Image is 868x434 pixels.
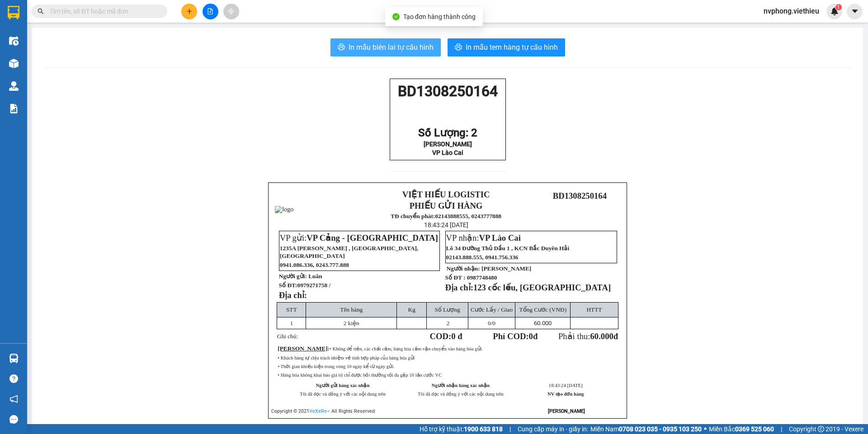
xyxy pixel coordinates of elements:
span: VP nhận: [446,233,521,243]
strong: Người nhận: [447,265,480,272]
span: Lô 34 Đường Thủ Dầu 1 , KCN Bắc Duyên Hải [446,245,570,252]
span: nvphong.viethieu [756,5,826,17]
strong: 0369 525 060 [735,425,774,433]
span: 0 [529,331,533,341]
span: [PERSON_NAME] [424,140,472,148]
span: Số Lượng: 2 [418,126,477,139]
span: 2 [447,320,450,327]
span: copyright [818,426,824,432]
span: Cước Lấy / Giao [471,306,513,313]
span: Tổng Cước (VNĐ) [519,306,566,313]
span: aim [228,8,234,14]
strong: VIỆT HIẾU LOGISTIC [402,190,490,199]
strong: Số ĐT : [445,274,466,281]
strong: 1900 633 818 [464,425,503,433]
span: đ [613,331,618,341]
span: [PERSON_NAME] [481,265,531,272]
strong: NV tạo đơn hàng [547,392,584,397]
span: BD1308250164 [398,83,498,100]
span: check-circle [392,13,400,20]
span: 02143.888.555, 0941.756.336 [446,254,519,261]
img: icon-new-feature [830,7,839,15]
sup: 1 [835,4,842,10]
span: Copyright © 2021 – All Rights Reserved [271,408,375,414]
span: Miền Nam [590,424,702,434]
strong: Người nhận hàng xác nhận [432,383,490,388]
strong: PHIẾU GỬI HÀNG [42,28,115,38]
span: message [9,415,18,424]
span: 0979271758 / [297,282,330,289]
span: search [38,8,44,14]
span: • Hàng hóa không khai báo giá trị chỉ được bồi thường tối đa gấp 10 lần cước VC [278,373,442,378]
span: printer [455,43,462,52]
span: printer [338,43,345,52]
strong: Địa chỉ: [445,283,473,292]
span: • Thời gian khiếu kiện trong vòng 10 ngày kể từ ngày gửi. [278,364,394,369]
span: BD1308250163 [116,34,170,43]
span: 60.000 [534,320,552,327]
span: Miền Bắc [709,424,774,434]
button: aim [223,4,239,19]
span: 0 [488,320,491,327]
span: Phải thu: [558,331,618,341]
span: 2 kiện [344,320,359,327]
button: plus [181,4,197,19]
span: Kg [408,306,415,313]
span: Hỗ trợ kỹ thuật: [420,424,503,434]
span: [PERSON_NAME] [278,345,327,352]
span: VP Lào Cai [479,233,521,243]
img: qr-code [436,101,460,125]
img: logo-vxr [8,6,19,19]
span: HTTT [586,306,602,313]
span: plus [186,8,193,14]
img: warehouse-icon [9,59,19,68]
img: solution-icon [9,104,19,113]
span: caret-down [851,7,859,15]
strong: Phí COD: đ [493,331,538,341]
input: Tìm tên, số ĐT hoặc mã đơn [50,6,156,16]
span: VP Cảng - [GEOGRAPHIC_DATA] [307,233,438,243]
span: Ghi chú: [277,333,298,340]
strong: TĐ chuyển phát: [391,213,435,219]
span: | [781,424,782,434]
span: 1 [290,320,293,327]
span: • Không để tiền, các chất cấm, hàng hóa cấm vận chuyển vào hàng hóa gửi. [330,346,483,351]
span: Tôi đã đọc và đồng ý với các nội dung trên [418,392,504,397]
span: ⚪️ [704,427,707,431]
span: 1 [837,4,840,10]
span: VP gửi: [280,233,438,243]
span: BD1308250164 [553,191,607,201]
strong: [PERSON_NAME] [548,408,585,414]
span: 0987748480 [467,274,497,281]
img: logo [275,206,293,213]
span: 18:43:24 [DATE] [549,383,583,388]
img: warehouse-icon [9,36,19,46]
img: qr-code [566,202,593,229]
button: printerIn mẫu biên lai tự cấu hình [330,38,441,56]
span: 60.000 [590,331,613,341]
strong: Số ĐT: [279,282,330,289]
span: Tạo đơn hàng thành công [403,13,476,20]
strong: VIỆT HIẾU LOGISTIC [57,7,100,27]
img: warehouse-icon [9,81,19,91]
span: question-circle [9,374,18,383]
strong: 02143888555, 0243777888 [63,47,103,61]
span: 123 cốc lếu, [GEOGRAPHIC_DATA] [473,283,611,292]
strong: Người gửi: [279,273,307,280]
strong: TĐ chuyển phát: [54,40,93,54]
img: warehouse-icon [9,354,19,363]
span: 18:43:24 [DATE] [424,221,468,229]
span: In mẫu tem hàng tự cấu hình [466,42,558,53]
img: logo [5,18,40,53]
span: In mẫu biên lai tự cấu hình [349,42,434,53]
span: Tên hàng [340,306,363,313]
strong: PHIẾU GỬI HÀNG [410,201,483,210]
span: file-add [207,8,213,14]
button: caret-down [847,4,863,19]
span: | [509,424,511,434]
strong: 02143888555, 0243777888 [435,213,501,219]
span: Tôi đã đọc và đồng ý với các nội dung trên [300,392,386,397]
span: STT [286,306,297,313]
span: notification [9,395,18,403]
a: VeXeRe [309,408,327,414]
